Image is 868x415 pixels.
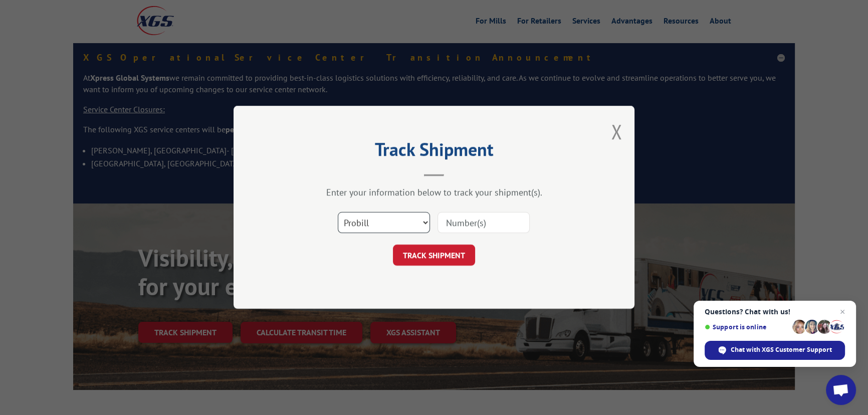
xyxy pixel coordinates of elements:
[393,245,475,266] button: TRACK SHIPMENT
[731,345,832,354] span: Chat with XGS Customer Support
[705,341,845,360] span: Chat with XGS Customer Support
[705,323,789,331] span: Support is online
[611,118,622,145] button: Close modal
[284,187,584,198] div: Enter your information below to track your shipment(s).
[284,142,584,161] h2: Track Shipment
[438,213,530,234] input: Number(s)
[705,308,845,316] span: Questions? Chat with us!
[826,375,856,405] a: Open chat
